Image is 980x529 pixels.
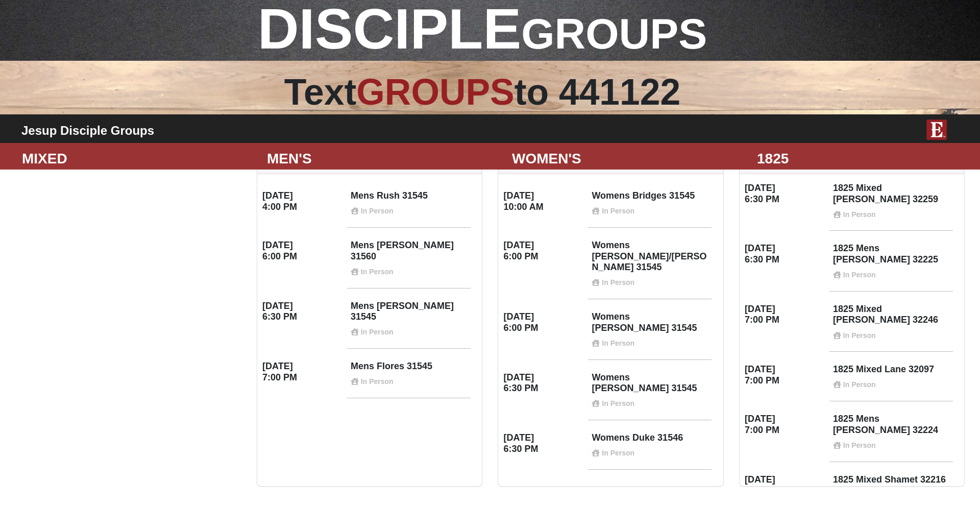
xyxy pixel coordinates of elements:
[351,240,467,276] h4: Mens [PERSON_NAME] 31560
[259,148,504,170] div: MEN'S
[745,364,826,386] h4: [DATE] 7:00 PM
[351,301,467,336] h4: Mens [PERSON_NAME] 31545
[361,377,394,386] strong: In Person
[833,364,949,389] h4: 1825 Mixed Lane 32097
[592,240,708,287] h4: Womens [PERSON_NAME]/[PERSON_NAME] 31545
[115,278,148,286] strong: Childcare
[602,449,634,457] strong: In Person
[504,432,585,454] h4: [DATE] 6:30 PM
[843,331,876,340] strong: In Person
[833,243,949,279] h4: 1825 Mens [PERSON_NAME] 32225
[351,361,467,386] h4: Mens Flores 31545
[361,268,394,276] strong: In Person
[504,148,749,170] div: WOMEN'S
[745,414,826,436] h4: [DATE] 7:00 PM
[21,251,103,273] h4: [DATE] 6:30 PM
[843,380,876,389] strong: In Person
[160,278,192,286] strong: In Person
[361,328,394,336] strong: In Person
[833,304,949,340] h4: 1825 Mixed [PERSON_NAME] 32246
[602,278,634,286] strong: In Person
[592,311,708,347] h4: Womens [PERSON_NAME] 31545
[602,339,634,347] strong: In Person
[356,71,514,112] span: GROUPS
[21,124,154,137] b: Jesup Disciple Groups
[262,361,344,383] h4: [DATE] 7:00 PM
[504,311,585,333] h4: [DATE] 6:00 PM
[843,441,876,449] strong: In Person
[14,148,259,170] div: MIXED
[504,372,585,394] h4: [DATE] 6:30 PM
[521,10,707,58] span: GROUPS
[602,399,634,407] strong: In Person
[833,474,949,499] h4: 1825 Mixed Shamet 32216
[262,301,344,323] h4: [DATE] 6:30 PM
[592,432,708,458] h4: Womens Duke 31546
[833,414,949,449] h4: 1825 Mens [PERSON_NAME] 32224
[843,271,876,279] strong: In Person
[745,474,826,496] h4: [DATE] 7:00 PM
[109,251,226,287] h4: Mixed [PERSON_NAME] 31545
[926,119,947,140] img: E-icon-fireweed-White-TM.png
[745,304,826,326] h4: [DATE] 7:00 PM
[592,372,708,408] h4: Womens [PERSON_NAME] 31545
